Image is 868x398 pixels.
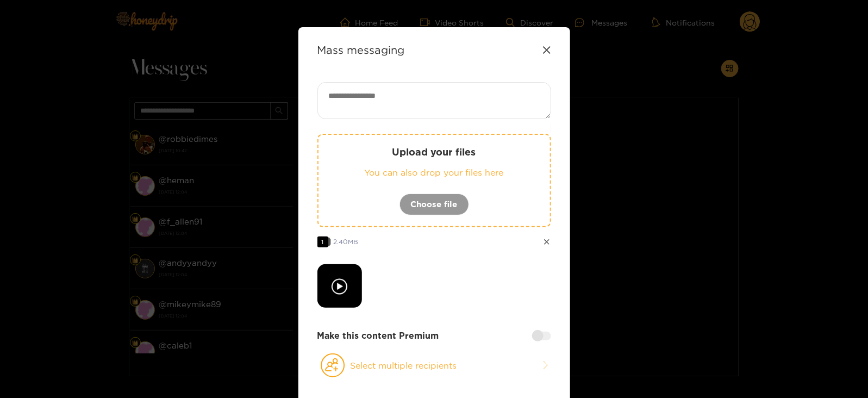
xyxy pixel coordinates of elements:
button: Choose file [399,194,469,215]
strong: Mass messaging [317,43,405,56]
strong: Make this content Premium [317,329,439,342]
span: 1 [317,237,328,247]
p: Upload your files [340,146,528,158]
p: You can also drop your files here [340,166,528,179]
span: 2.40 MB [334,238,359,245]
button: Select multiple recipients [317,353,551,378]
